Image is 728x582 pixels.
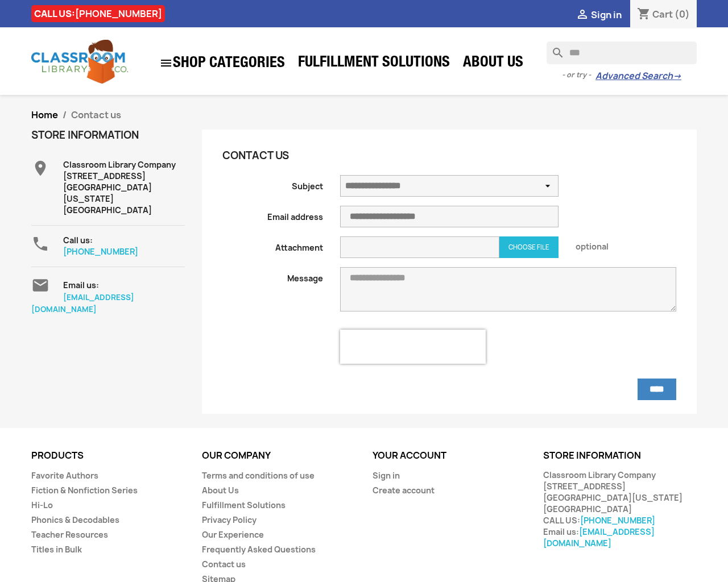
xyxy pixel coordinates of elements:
a: Fulfillment Solutions [292,52,456,75]
label: Attachment [214,236,332,253]
p: Store information [543,451,697,461]
span: Choose file [508,243,549,251]
label: Subject [214,175,332,192]
a: About Us [457,52,529,75]
img: Classroom Library Company [31,40,128,84]
i:  [31,276,49,294]
a: Frequently Asked Questions [202,544,316,555]
label: Email address [214,206,332,223]
a: Your account [373,449,446,462]
i:  [31,159,49,177]
a: Favorite Authors [31,470,98,481]
a:  Sign in [576,9,622,21]
p: Our company [202,451,355,461]
a: Contact us [202,559,246,569]
span: - or try - [562,69,595,81]
a: Terms and conditions of use [202,470,315,481]
i:  [31,235,49,253]
span: → [673,70,681,82]
div: Email us: [63,276,185,291]
a: Privacy Policy [202,514,257,525]
i: search [547,41,560,55]
a: Advanced Search→ [595,70,681,82]
span: (0) [675,8,690,20]
iframe: reCAPTCHA [340,330,486,364]
span: optional [567,236,685,252]
div: Call us: [63,235,185,257]
a: Fulfillment Solutions [202,500,286,510]
a: Hi-Lo [31,500,53,510]
a: Titles in Bulk [31,544,82,555]
div: CALL US: [31,5,165,22]
div: Classroom Library Company [STREET_ADDRESS] [GEOGRAPHIC_DATA][US_STATE] [GEOGRAPHIC_DATA] CALL US:... [543,469,697,549]
a: [EMAIL_ADDRESS][DOMAIN_NAME] [31,292,134,314]
a: [PHONE_NUMBER] [580,515,655,526]
h3: Contact us [222,150,559,161]
i: shopping_cart [637,8,651,22]
label: Message [214,267,332,284]
span: Sign in [591,9,622,21]
h4: Store information [31,130,185,141]
a: Create account [373,485,435,496]
span: Contact us [71,109,121,121]
a: Teacher Resources [31,529,108,540]
a: [PHONE_NUMBER] [75,7,162,20]
a: Phonics & Decodables [31,514,119,525]
a: [PHONE_NUMBER] [63,246,138,257]
a: Fiction & Nonfiction Series [31,485,138,496]
i:  [576,9,589,22]
input: Search [547,41,697,64]
a: SHOP CATEGORIES [154,51,291,76]
a: Our Experience [202,529,264,540]
div: Classroom Library Company [STREET_ADDRESS] [GEOGRAPHIC_DATA][US_STATE] [GEOGRAPHIC_DATA] [63,159,185,216]
a: About Us [202,485,239,496]
a: Home [31,109,58,121]
a: [EMAIL_ADDRESS][DOMAIN_NAME] [543,526,655,548]
a: Sign in [373,470,400,481]
span: Cart [652,8,673,20]
p: Products [31,451,185,461]
i:  [159,56,173,70]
